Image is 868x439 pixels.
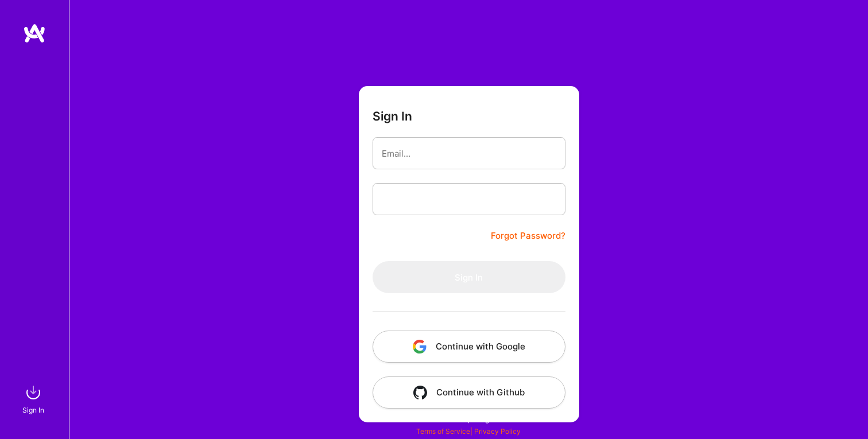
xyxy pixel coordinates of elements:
a: Privacy Policy [474,427,521,436]
img: icon [413,386,427,399]
button: Sign In [373,261,565,293]
h3: Sign In [373,109,412,123]
img: logo [23,23,46,44]
input: Email... [382,139,556,168]
button: Continue with Github [373,376,565,409]
a: Forgot Password? [491,229,565,243]
img: sign in [22,381,45,404]
a: Terms of Service [416,427,470,436]
a: sign inSign In [24,381,45,416]
div: © 2025 ATeams Inc., All rights reserved. [69,405,868,433]
span: | [416,427,521,436]
img: icon [413,340,427,353]
button: Continue with Google [373,331,565,363]
div: Sign In [22,404,44,416]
